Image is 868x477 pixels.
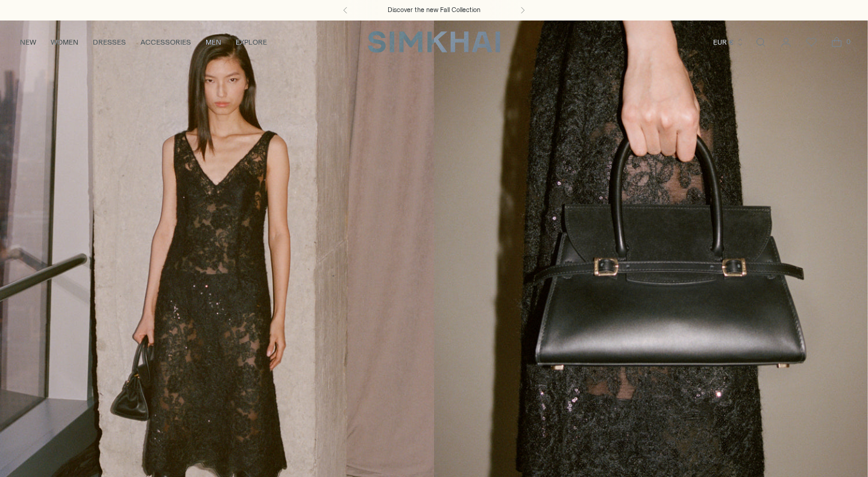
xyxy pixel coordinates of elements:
a: DRESSES [93,29,126,55]
button: EUR € [713,29,744,55]
a: Wishlist [799,30,823,54]
a: ACCESSORIES [140,29,191,55]
a: Open cart modal [825,30,849,54]
a: SIMKHAI [368,30,500,54]
a: Open search modal [749,30,773,54]
a: MEN [206,29,221,55]
a: EXPLORE [236,29,267,55]
a: Discover the new Fall Collection [388,5,480,15]
a: Go to the account page [774,30,798,54]
a: NEW [20,29,36,55]
span: 0 [843,36,854,47]
a: WOMEN [51,29,78,55]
